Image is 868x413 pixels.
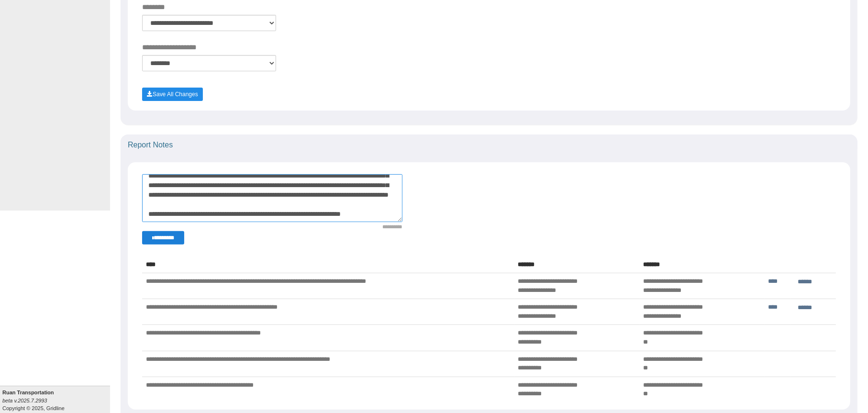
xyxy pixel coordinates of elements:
[121,134,857,156] div: Report Notes
[142,231,184,245] button: Change Filter Options
[2,398,47,403] i: beta v.2025.7.2993
[142,88,203,101] button: Save
[2,390,54,395] b: Ruan Transportation
[2,389,110,412] div: Copyright © 2025, Gridline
